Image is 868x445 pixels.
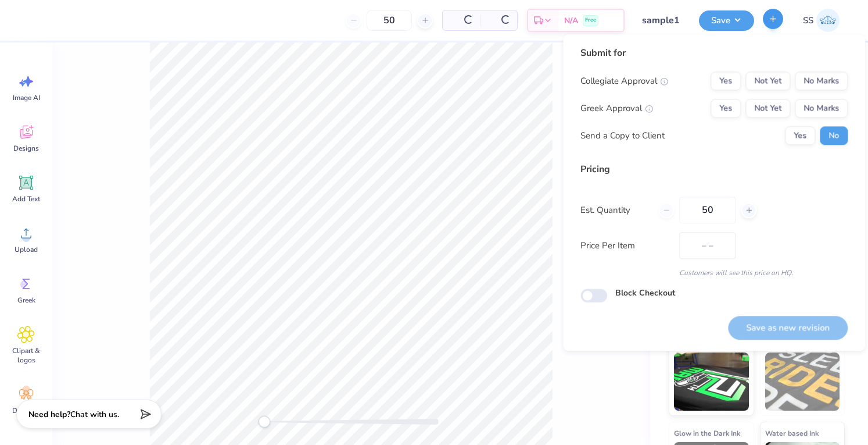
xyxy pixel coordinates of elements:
[580,46,848,60] div: Submit for
[785,126,815,145] button: Yes
[580,204,650,217] label: Est. Quantity
[674,427,740,439] span: Glow in the Dark Ink
[13,93,40,102] span: Image AI
[803,14,813,27] span: SS
[7,346,45,365] span: Clipart & logos
[580,239,670,252] label: Price Per Item
[745,99,790,118] button: Not Yet
[765,353,840,411] img: Metallic & Glitter Ink
[795,72,848,90] button: No Marks
[580,74,668,88] div: Collegiate Approval
[580,102,653,115] div: Greek Approval
[28,409,70,420] strong: Need help?
[615,287,675,299] label: Block Checkout
[674,353,749,411] img: Neon Ink
[711,72,741,90] button: Yes
[15,245,38,254] span: Upload
[367,10,412,31] input: – –
[564,15,578,27] span: N/A
[12,194,40,204] span: Add Text
[585,16,596,24] span: Free
[816,9,840,32] img: Siddhant Singh
[711,99,741,118] button: Yes
[699,10,754,31] button: Save
[12,406,40,415] span: Decorate
[17,296,35,305] span: Greek
[765,427,819,439] span: Water based Ink
[580,129,665,143] div: Send a Copy to Client
[259,416,270,428] div: Accessibility label
[745,72,790,90] button: Not Yet
[13,144,39,153] span: Designs
[580,162,848,176] div: Pricing
[679,197,736,223] input: – –
[798,9,845,32] a: SS
[580,268,848,278] div: Customers will see this price on HQ.
[795,99,848,118] button: No Marks
[820,126,848,145] button: No
[633,9,690,32] input: Untitled Design
[70,409,119,420] span: Chat with us.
